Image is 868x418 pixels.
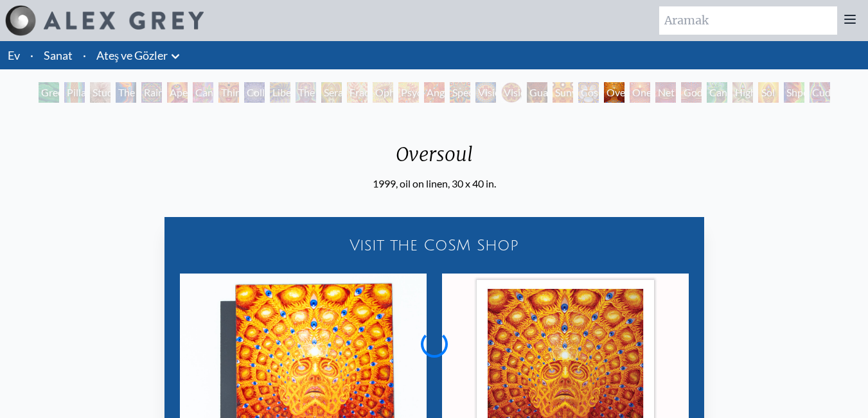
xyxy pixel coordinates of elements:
div: Fractal Eyes [347,82,368,103]
a: Sanat [44,46,73,64]
font: Ateş ve Gözler [96,48,168,62]
div: Vision Crystal [475,82,496,103]
div: Pillar of Awareness [64,82,85,103]
div: Cosmic Elf [578,82,599,103]
div: The Torch [116,82,136,103]
div: Study for the Great Turn [90,82,111,103]
div: Higher Vision [732,82,753,103]
div: Liberation Through Seeing [270,82,290,103]
div: Sol Invictus [758,82,779,103]
a: Visit the CoSM Shop [172,225,696,266]
div: Sunyata [553,82,573,103]
div: Green Hand [39,82,59,103]
div: Psychomicrograph of a Fractal Paisley Cherub Feather Tip [398,82,419,103]
div: Ophanic Eyelash [373,82,393,103]
div: Cannabis Sutra [193,82,213,103]
div: Oversoul [373,143,496,176]
div: Spectral Lotus [450,82,470,103]
div: Net of Being [655,82,676,103]
div: The Seer [296,82,316,103]
font: · [30,48,33,62]
font: Sanat [44,48,73,62]
div: Angel Skin [424,82,445,103]
a: Ateş ve Gözler [96,46,168,64]
div: Cuddle [810,82,830,103]
div: Shpongled [784,82,804,103]
div: Rainbow Eye Ripple [141,82,162,103]
div: Third Eye Tears of Joy [218,82,239,103]
div: Godself [681,82,702,103]
div: Guardian of Infinite Vision [527,82,547,103]
div: One [630,82,650,103]
div: Collective Vision [244,82,265,103]
div: Seraphic Transport Docking on the Third Eye [321,82,342,103]
div: Cannafist [707,82,727,103]
font: · [83,48,86,62]
div: 1999, oil on linen, 30 x 40 in. [373,176,496,191]
input: Aramak [659,6,837,35]
a: Ev [8,48,20,62]
div: Aperture [167,82,188,103]
div: Vision Crystal Tondo [501,82,522,103]
div: Oversoul [604,82,624,103]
